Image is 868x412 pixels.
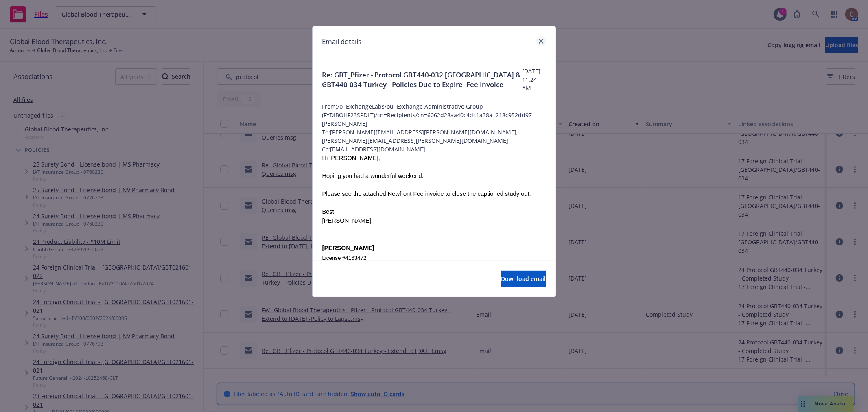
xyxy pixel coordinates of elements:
div: Best, [322,207,546,216]
button: Download email [501,271,546,287]
span: From: /o=ExchangeLabs/ou=Exchange Administrative Group (FYDIBOHF23SPDLT)/cn=Recipients/cn=6062d28... [322,102,546,128]
div: Please see the attached Newfront Fee invoice to close the captioned study out. [322,189,546,198]
span: Cc: [EMAIL_ADDRESS][DOMAIN_NAME] [322,145,546,153]
h1: Email details [322,36,362,47]
span: Re: GBT_Pfizer - Protocol GBT440-032 [GEOGRAPHIC_DATA] & GBT440-034 Turkey - Policies Due to Expi... [322,70,523,90]
a: close [536,36,546,46]
div: Hoping you had a wonderful weekend. [322,171,546,180]
span: To: [PERSON_NAME][EMAIL_ADDRESS][PERSON_NAME][DOMAIN_NAME], [PERSON_NAME][EMAIL_ADDRESS][PERSON_N... [322,128,546,145]
div: Hi [PERSON_NAME], [322,153,546,162]
span: [DATE] 11:24 AM [522,67,546,92]
span: Download email [501,275,546,283]
div: [PERSON_NAME] [322,216,546,225]
b: [PERSON_NAME] [322,244,375,251]
span: License #4163472 [322,255,367,261]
